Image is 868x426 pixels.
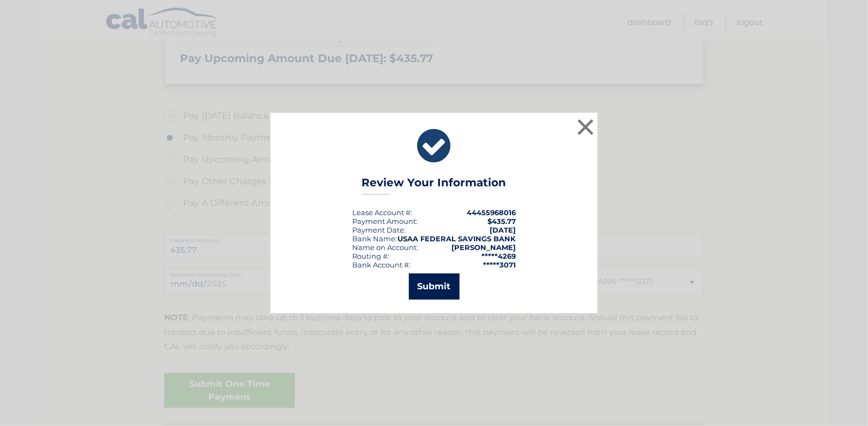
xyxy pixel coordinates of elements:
[362,176,507,195] h3: Review Your Information
[397,234,516,243] strong: USAA FEDERAL SAVINGS BANK
[451,243,516,252] strong: [PERSON_NAME]
[409,273,460,300] button: Submit
[467,208,516,217] strong: 44455968016
[352,226,406,234] div: :
[352,217,418,226] div: Payment Amount:
[352,260,411,269] div: Bank Account #:
[352,243,418,252] div: Name on Account:
[490,226,516,234] span: [DATE]
[352,208,412,217] div: Lease Account #:
[487,217,516,226] span: $435.77
[352,226,404,234] span: Payment Date
[575,116,596,138] button: ×
[352,234,397,243] div: Bank Name:
[352,252,389,260] div: Routing #:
